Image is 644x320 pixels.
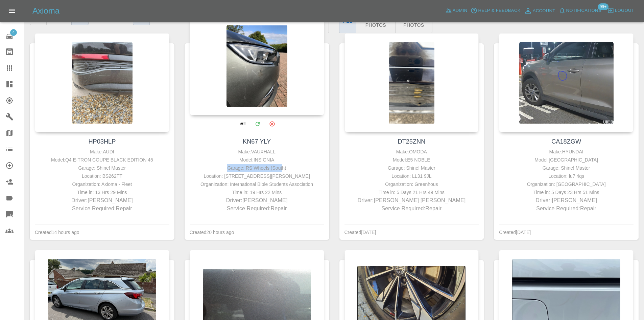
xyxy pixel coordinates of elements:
[533,7,555,15] span: Account
[37,148,168,156] div: Make: AUDI
[501,180,632,188] div: Organization: [GEOGRAPHIC_DATA]
[265,117,279,131] button: Archive
[501,156,632,164] div: Model: [GEOGRAPHIC_DATA]
[191,156,323,164] div: Model: INSIGNIA
[566,7,601,15] span: Notifications
[346,188,477,196] div: Time in: 5 Days 21 Hrs 49 Mins
[346,164,477,172] div: Garage: Shine! Master
[346,148,477,156] div: Make: OMODA
[37,164,168,172] div: Garage: Shine! Master
[190,228,234,236] div: Created 20 hours ago
[37,180,168,188] div: Organization: Axioma - Fleet
[191,164,323,172] div: Garage: RS Wheels (South)
[551,138,581,145] a: CA18ZGW
[35,228,79,236] div: Created 14 hours ago
[191,148,323,156] div: Make: VAUXHALL
[37,172,168,180] div: Location: BS262TT
[606,5,636,16] button: Logout
[522,5,557,16] a: Account
[236,117,250,131] a: View
[191,196,323,205] p: Driver: [PERSON_NAME]
[243,138,271,145] a: KN67 YLY
[346,172,477,180] div: Location: LL31 9JL
[501,164,632,172] div: Garage: Shine! Master
[344,228,376,236] div: Created [DATE]
[37,188,168,196] div: Time in: 13 Hrs 29 Mins
[478,7,520,15] span: Help & Feedback
[501,196,632,205] p: Driver: [PERSON_NAME]
[501,188,632,196] div: Time in: 5 Days 23 Hrs 51 Mins
[398,138,425,145] a: DT25ZNN
[88,138,116,145] a: HP03HLP
[615,7,634,15] span: Logout
[191,205,323,213] p: Service Required: Repair
[444,5,469,16] a: Admin
[501,172,632,180] div: Location: lu7 4qs
[346,180,477,188] div: Organization: Greenhous
[598,3,609,10] span: 99+
[251,117,264,131] a: Modify
[469,5,522,16] button: Help & Feedback
[501,205,632,213] p: Service Required: Repair
[32,5,59,16] h5: Axioma
[501,148,632,156] div: Make: HYUNDAI
[191,188,323,196] div: Time in: 19 Hrs 22 Mins
[37,196,168,205] p: Driver: [PERSON_NAME]
[346,205,477,213] p: Service Required: Repair
[557,5,603,16] button: Notifications
[453,7,468,15] span: Admin
[191,172,323,180] div: Location: [STREET_ADDRESS][PERSON_NAME]
[191,180,323,188] div: Organization: International Bible Students Association
[346,196,477,205] p: Driver: [PERSON_NAME] [PERSON_NAME]
[4,3,20,19] button: Open drawer
[499,228,531,236] div: Created [DATE]
[10,29,17,36] span: 4
[37,205,168,213] p: Service Required: Repair
[346,156,477,164] div: Model: E5 NOBLE
[37,156,168,164] div: Model: Q4 E-TRON COUPE BLACK EDITION 45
